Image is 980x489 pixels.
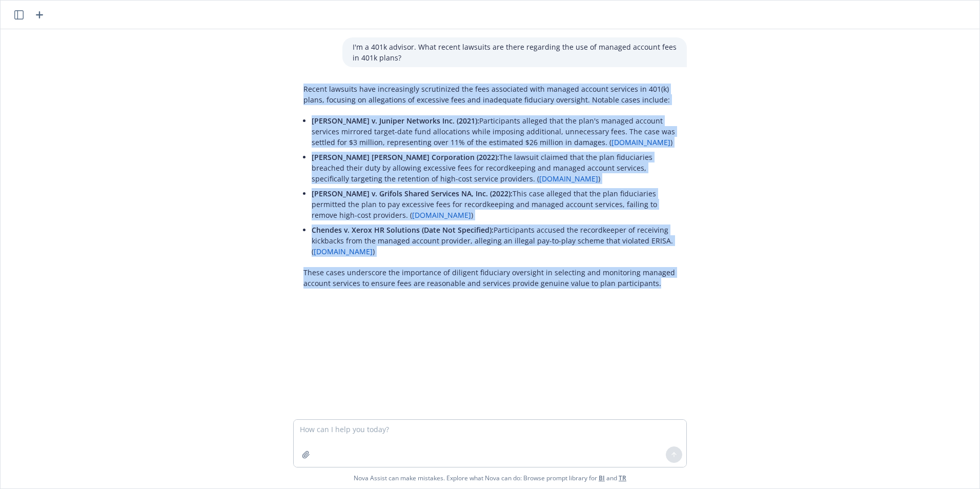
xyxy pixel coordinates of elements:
[353,42,677,63] p: I'm a 401k advisor. What recent lawsuits are there regarding the use of managed account fees in 4...
[412,210,471,220] a: [DOMAIN_NAME]
[619,474,626,482] a: TR
[312,188,677,220] p: This case alleged that the plan fiduciaries permitted the plan to pay excessive fees for recordke...
[303,267,677,289] p: These cases underscore the importance of diligent fiduciary oversight in selecting and monitoring...
[599,474,605,482] a: BI
[312,116,479,126] span: [PERSON_NAME] v. Juniper Networks Inc. (2021):
[312,115,677,148] p: Participants alleged that the plan's managed account services mirrored target-date fund allocatio...
[312,152,677,184] p: The lawsuit claimed that the plan fiduciaries breached their duty by allowing excessive fees for ...
[312,225,677,257] p: Participants accused the recordkeeper of receiving kickbacks from the managed account provider, a...
[312,189,513,198] span: [PERSON_NAME] v. Grifols Shared Services NA, Inc. (2022):
[539,174,598,184] a: [DOMAIN_NAME]
[5,467,975,488] span: Nova Assist can make mistakes. Explore what Nova can do: Browse prompt library for and
[312,152,499,162] span: [PERSON_NAME] [PERSON_NAME] Corporation (2022):
[303,84,677,105] p: Recent lawsuits have increasingly scrutinized the fees associated with managed account services i...
[314,247,373,256] a: [DOMAIN_NAME]
[611,137,670,147] a: [DOMAIN_NAME]
[312,225,494,235] span: Chendes v. Xerox HR Solutions (Date Not Specified):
